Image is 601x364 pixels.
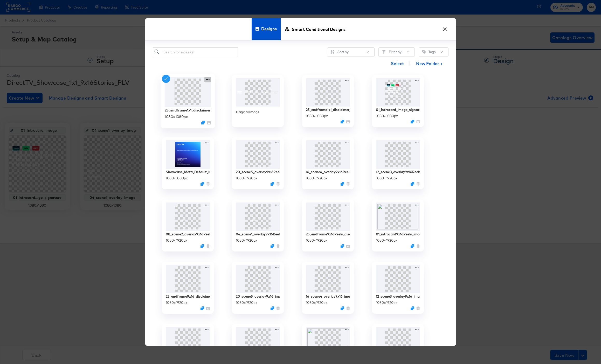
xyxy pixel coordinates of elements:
[389,58,406,69] button: Select
[372,200,424,251] div: 01_introcard9x16Reels_image1080×1920pxDuplicate
[261,17,277,40] span: Designs
[376,140,420,169] img: iukeV_UpDF1rn10T4DE_gw.png
[306,114,328,118] div: 1080 × 1080 px
[411,120,414,124] svg: Duplicate
[331,50,334,54] svg: Sliders
[376,327,420,355] img: oeFirRPMqCKF2kIXbHULXA.png
[306,265,350,293] img: CLuLLlllx7QB7v63XnOEWA.png
[412,59,447,69] button: New Folder +
[411,182,414,186] svg: Duplicate
[376,202,420,231] img: fl_layer_app
[166,265,210,293] img: Ca_O-6rQJU2IXgLAUWtQLw.png
[306,232,350,237] div: 25_endframe9x16Reels_disclaimer
[236,140,280,169] img: StACKLO_lr6YIU9oa0t8wg.png
[376,176,397,181] div: 1080 × 1920 px
[166,300,187,305] div: 1080 × 1920 px
[372,137,424,189] div: 12_scene3_overlay9x16Reels_image1080×1920pxDuplicate
[327,47,375,57] button: SlidersSort by
[302,200,354,251] div: 25_endframe9x16Reels_disclaimer1080×1920pxDuplicate
[302,75,354,127] div: 25_endframe1x1_disclaimer_signature1080×1080pxDuplicate
[164,108,210,113] div: 25_endframe1x1_disclaimer
[162,262,214,314] div: 25_endframe9x16_disclaimer1080×1920pxDuplicate
[378,47,415,57] button: FilterFilter by
[376,238,397,243] div: 1080 × 1920 px
[341,307,344,310] button: Duplicate
[306,107,350,112] div: 25_endframe1x1_disclaimer_signature
[271,182,274,186] button: Duplicate
[166,170,210,174] div: Showcase_Meta_Default_Image
[306,300,327,305] div: 1080 × 1920 px
[376,300,397,305] div: 1080 × 1920 px
[306,78,350,107] img: ymOdI7ili8-oZK2xXMrQtg.png
[232,75,284,127] div: Original Image
[306,170,350,174] div: 16_scene4_overlay9x16Reels_image
[411,307,414,310] svg: Duplicate
[306,202,350,231] img: jJ7vv2ujvX_2R9msn5jR8g.png
[341,244,344,248] svg: Duplicate
[376,107,420,112] div: 01_introcard_image_signature
[166,202,210,231] img: 8ehK3X9oCzCDGA_gSln9xw.png
[422,50,426,54] svg: Tag
[341,120,344,124] svg: Duplicate
[236,327,280,355] img: Wjvgxmh5tb8Yxwb81YV3rA.png
[236,300,257,305] div: 1080 × 1920 px
[232,137,284,189] div: 20_scene5_overlay9x16Reels_image1080×1920pxDuplicate
[372,75,424,127] div: 01_introcard_image_signature1080×1080pxDuplicate
[376,265,420,293] img: qcUuvXz9gWnwvdZcg2bwdg.png
[306,294,350,299] div: 16_scene4_overlay9x16_image
[236,176,257,181] div: 1080 × 1920 px
[411,244,414,248] svg: Duplicate
[166,232,210,237] div: 08_scene2_overlay9x16Reels_image
[376,232,420,237] div: 01_introcard9x16Reels_image
[162,137,214,189] div: Showcase_Meta_Default_Image1080×1080pxDuplicate
[232,200,284,251] div: 04_scene1_overlay9x16Reels_image1080×1920pxDuplicate
[201,121,205,125] svg: Duplicate
[376,294,420,299] div: 12_scene3_overlay9x16_image
[201,182,204,186] svg: Duplicate
[341,182,344,186] svg: Duplicate
[271,244,274,248] svg: Duplicate
[164,77,211,107] img: gIU7foMtTZN-M6dzmAmqUg.png
[236,110,259,115] div: Original Image
[236,202,280,231] img: Q4WnnSsad-vjorUmy2z1iw.png
[236,232,280,237] div: 04_scene1_overlay9x16Reels_image
[376,78,420,107] img: OyrABZSZCY284DYgyaiCnQ.png
[306,238,327,243] div: 1080 × 1920 px
[236,265,280,293] img: Cq6mGFtTVtGECTSfU2EVJA.png
[382,50,386,54] svg: Filter
[292,18,346,41] span: Smart Conditional Designs
[153,47,238,57] input: Search for a design
[166,176,188,181] div: 1080 × 1080 px
[419,47,448,57] button: TagTags
[232,262,284,314] div: 20_scene5_overlay9x16_image1080×1920pxDuplicate
[201,244,204,248] svg: Duplicate
[201,307,204,310] svg: Duplicate
[271,307,274,310] svg: Duplicate
[164,114,188,119] div: 1080 × 1080 px
[162,200,214,251] div: 08_scene2_overlay9x16Reels_image1080×1920pxDuplicate
[236,238,257,243] div: 1080 × 1920 px
[236,294,280,299] div: 20_scene5_overlay9x16_image
[166,238,187,243] div: 1080 × 1920 px
[376,170,420,174] div: 12_scene3_overlay9x16Reels_image
[236,170,280,174] div: 20_scene5_overlay9x16Reels_image
[306,176,327,181] div: 1080 × 1920 px
[302,262,354,314] div: 16_scene4_overlay9x16_image1080×1920pxDuplicate
[166,294,210,299] div: 25_endframe9x16_disclaimer
[302,137,354,189] div: 16_scene4_overlay9x16Reels_image1080×1920pxDuplicate
[306,327,350,355] img: fl_layer_a
[376,114,398,118] div: 1080 × 1080 px
[372,262,424,314] div: 12_scene3_overlay9x16_image1080×1920pxDuplicate
[236,78,280,107] img: Logos_EC.png
[306,140,350,169] img: 6CFTve94qa4buluzzDKPiw.png
[391,60,404,67] span: Select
